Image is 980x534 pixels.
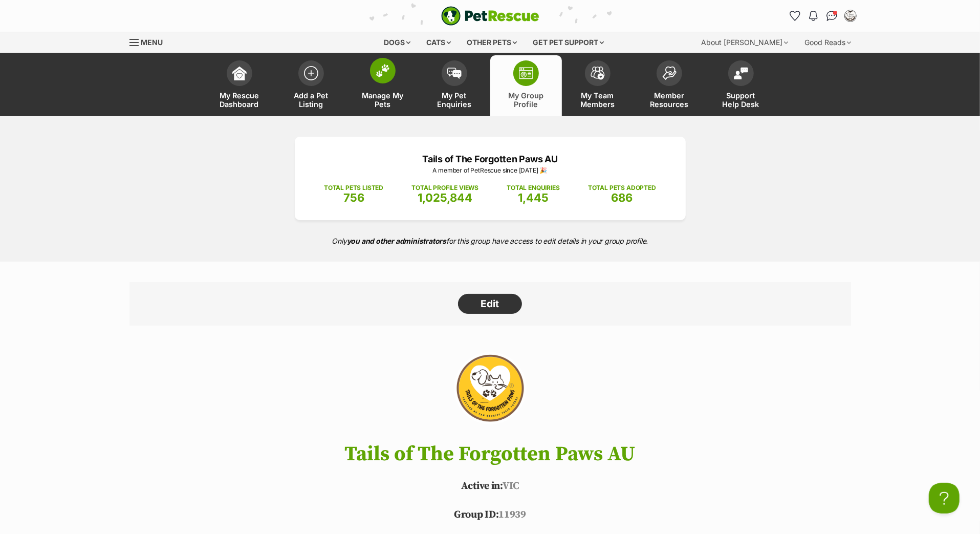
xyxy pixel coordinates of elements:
[503,91,549,109] span: My Group Profile
[232,66,247,80] img: dashboard-icon-eb2f2d2d3e046f16d808141f083e7271f6b2e854fb5c12c21221c1fb7104beca.svg
[842,8,859,24] button: My account
[216,91,263,109] span: My Rescue Dashboard
[490,55,562,116] a: My Group Profile
[447,68,462,79] img: pet-enquiries-icon-7e3ad2cf08bfb03b45e93fb7055b45f3efa6380592205ae92323e6603595dc1f.svg
[588,183,656,193] p: TOTAL PETS ADOPTED
[458,294,522,314] a: Edit
[310,166,670,175] p: A member of PetRescue since [DATE] 🎉
[114,479,866,494] p: VIC
[141,38,163,47] span: Menu
[431,91,477,109] span: My Pet Enquiries
[518,191,549,204] span: 1,445
[519,67,533,79] img: group-profile-icon-3fa3cf56718a62981997c0bc7e787c4b2cf8bcc04b72c1350f741eb67cf2f40e.svg
[310,152,670,166] p: Tails of The Forgotten Paws AU
[929,483,960,514] iframe: Help Scout Beacon - Open
[507,183,559,193] p: TOTAL ENQUIRIES
[418,191,472,204] span: 1,025,844
[204,55,275,116] a: My Rescue Dashboard
[734,67,748,79] img: help-desk-icon-fdf02630f3aa405de69fd3d07c3f3aa587a6932b1a1747fa1d2bba05be0121f9.svg
[288,91,334,109] span: Add a Pet Listing
[591,67,605,80] img: team-members-icon-5396bd8760b3fe7c0b43da4ab00e1e3bb1a5d9ba89233759b79545d2d3fc5d0d.svg
[343,191,364,204] span: 756
[275,55,347,116] a: Add a Pet Listing
[441,6,539,26] img: logo-e224e6f780fb5917bec1dbf3a21bbac754714ae5b6737aabdf751b685950b380.svg
[360,91,406,109] span: Manage My Pets
[845,11,856,21] img: Tails of The Forgotten Paws AU profile pic
[377,32,418,53] div: Dogs
[304,66,318,80] img: add-pet-listing-icon-0afa8454b4691262ce3f59096e99ab1cd57d4a30225e0717b998d2c9b9846f56.svg
[419,32,458,53] div: Cats
[114,507,866,523] p: 11939
[347,237,447,245] strong: you and other administrators
[411,183,478,193] p: TOTAL PROFILE VIEWS
[461,480,503,493] span: Active in:
[646,91,692,109] span: Member Resources
[705,55,777,116] a: Support Help Desk
[441,6,539,26] a: PetRescue
[718,91,764,109] span: Support Help Desk
[460,32,524,53] div: Other pets
[798,32,859,53] div: Good Reads
[809,11,817,21] img: notifications-46538b983faf8c2785f20acdc204bb7945ddae34d4c08c2a6579f10ce5e182be.svg
[787,8,859,24] ul: Account quick links
[454,508,498,521] span: Group ID:
[419,55,490,116] a: My Pet Enquiries
[694,32,796,53] div: About [PERSON_NAME]
[662,66,677,80] img: member-resources-icon-8e73f808a243e03378d46382f2149f9095a855e16c252ad45f914b54edf8863c.svg
[114,443,866,465] h1: Tails of The Forgotten Paws AU
[634,55,705,116] a: Member Resources
[526,32,611,53] div: Get pet support
[324,183,383,193] p: TOTAL PETS LISTED
[129,32,170,51] a: Menu
[347,55,419,116] a: Manage My Pets
[611,191,633,204] span: 686
[431,346,548,433] img: Tails of The Forgotten Paws AU
[805,8,822,24] button: Notifications
[824,8,840,24] a: Conversations
[376,64,390,77] img: manage-my-pets-icon-02211641906a0b7f246fdf0571729dbe1e7629f14944591b6c1af311fb30b64b.svg
[575,91,621,109] span: My Team Members
[787,8,803,24] a: Favourites
[826,11,837,21] img: chat-41dd97257d64d25036548639549fe6c8038ab92f7586957e7f3b1b290dea8141.svg
[562,55,634,116] a: My Team Members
